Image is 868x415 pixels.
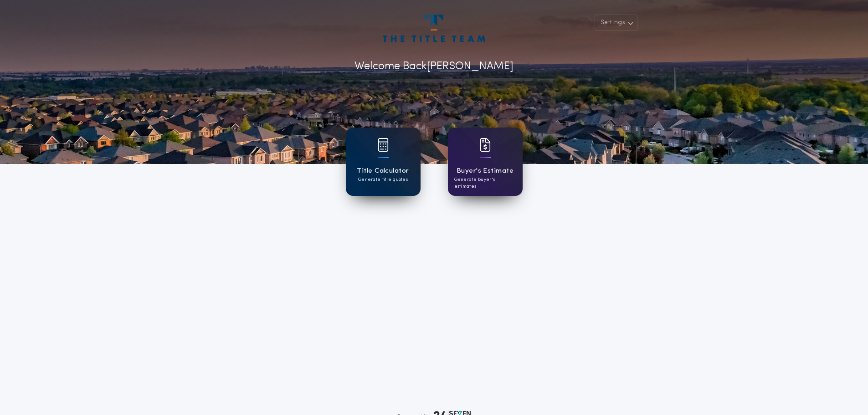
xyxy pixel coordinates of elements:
h1: Title Calculator [357,166,409,176]
a: card iconTitle CalculatorGenerate title quotes [346,128,421,196]
p: Generate title quotes [358,176,408,183]
p: Generate buyer's estimates [454,176,516,190]
h1: Buyer's Estimate [457,166,514,176]
img: account-logo [383,15,485,42]
img: card icon [378,138,389,152]
p: Welcome Back [PERSON_NAME] [354,58,514,75]
a: card iconBuyer's EstimateGenerate buyer's estimates [448,128,523,196]
img: card icon [480,138,491,152]
button: Settings [595,15,637,31]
